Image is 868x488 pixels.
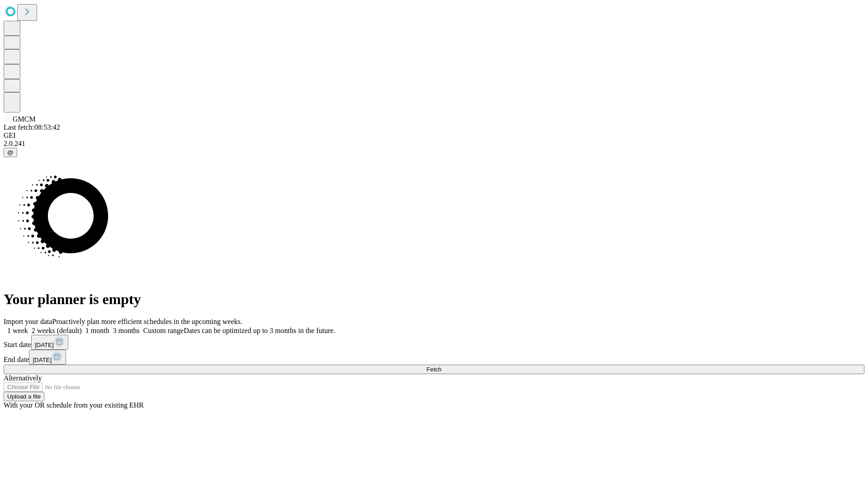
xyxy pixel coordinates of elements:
[4,392,44,401] button: Upload a file
[52,318,242,325] span: Proactively plan more efficient schedules in the upcoming weeks.
[35,342,54,348] span: [DATE]
[4,401,144,409] span: With your OR schedule from your existing EHR
[4,374,42,382] span: Alternatively
[29,350,66,365] button: [DATE]
[4,335,864,350] div: Start date
[4,291,864,308] h1: Your planner is empty
[4,365,864,374] button: Fetch
[32,327,82,334] span: 2 weeks (default)
[426,366,441,373] span: Fetch
[31,335,68,350] button: [DATE]
[7,327,28,334] span: 1 week
[85,327,109,334] span: 1 month
[4,318,52,325] span: Import your data
[4,148,17,157] button: @
[4,140,864,148] div: 2.0.241
[33,357,52,363] span: [DATE]
[4,131,864,140] div: GEI
[7,149,14,156] span: @
[113,327,140,334] span: 3 months
[13,115,36,123] span: GMCM
[143,327,184,334] span: Custom range
[184,327,335,334] span: Dates can be optimized up to 3 months in the future.
[4,350,864,365] div: End date
[4,123,60,131] span: Last fetch: 08:53:42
